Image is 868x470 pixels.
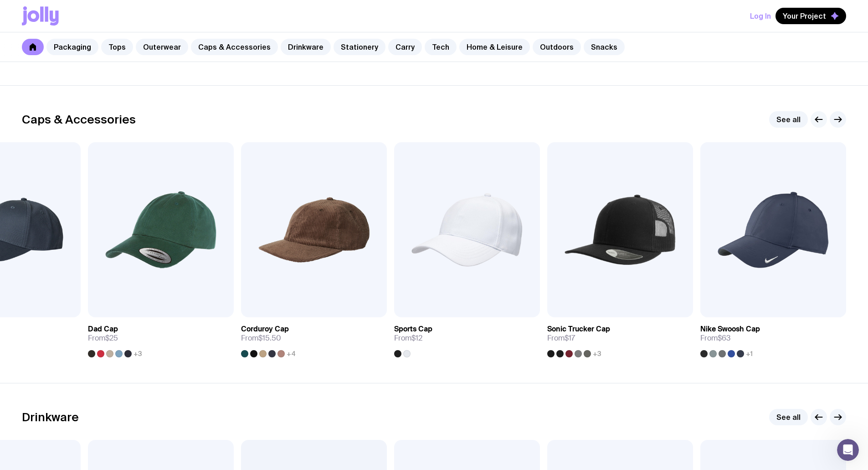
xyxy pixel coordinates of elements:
div: joined the conversation [39,205,155,213]
button: Gif picker [29,291,36,299]
button: Upload attachment [43,291,51,299]
span: From [394,334,422,343]
a: Home & Leisure [459,39,530,55]
button: go back [6,4,23,21]
div: Got it! We'll just need your email and phone number so we can get back to you [15,36,142,63]
span: From [88,334,118,343]
div: David says… [7,224,175,278]
button: Home [143,4,160,21]
input: Phone number [19,160,164,179]
span: $17 [565,333,575,343]
a: Sports CapFrom$12 [394,317,540,357]
h1: [PERSON_NAME] [44,5,103,11]
button: Log In [750,8,771,24]
span: +3 [593,350,601,357]
a: See all [769,111,808,128]
a: See all [769,409,808,425]
span: $12 [411,333,422,343]
a: Packaging [46,39,98,55]
div: Operator says… [7,31,175,70]
span: $15.50 [258,333,281,343]
button: Emoji picker [14,291,21,299]
div: Hey [PERSON_NAME], [PERSON_NAME]’s email is [15,229,142,256]
span: Your Project [783,11,826,21]
button: Submit [145,160,164,179]
h2: Caps & Accessories [22,113,136,126]
a: Drinkware [281,39,331,55]
a: [EMAIL_ADDRESS][DOMAIN_NAME] [20,248,131,255]
div: Hey [PERSON_NAME], [PERSON_NAME]’s email is[EMAIL_ADDRESS][DOMAIN_NAME][PERSON_NAME] • 3m ago [7,224,149,262]
div: [PERSON_NAME] • 3m ago [15,263,88,269]
button: Your Project [776,8,846,24]
div: Profile image for David [26,5,41,20]
div: Phone [19,149,164,158]
h3: Sonic Trucker Cap [547,325,610,334]
span: From [700,334,730,343]
div: Operator says… [7,133,175,203]
a: Caps & Accessories [191,39,278,55]
iframe: Intercom live chat [837,439,859,461]
a: Nike Swoosh CapFrom$63+1 [700,317,846,357]
div: David says… [7,203,175,224]
h2: Drinkware [22,410,79,424]
h3: Dad Cap [88,325,118,334]
a: Snacks [584,39,625,55]
button: Send a message… [156,288,171,302]
a: Tops [101,39,133,55]
h3: Corduroy Cap [241,325,289,334]
textarea: Message… [8,272,175,288]
button: Start recording [58,291,65,299]
div: Profile image for David [27,204,36,213]
a: Outerwear [136,39,188,55]
span: +4 [287,350,296,357]
h3: Sports Cap [394,325,432,334]
span: From [241,334,281,343]
a: Dad CapFrom$25+3 [88,317,234,357]
span: From [547,334,575,343]
span: $63 [718,333,730,343]
a: Sonic Trucker CapFrom$17+3 [547,317,693,357]
a: Tech [425,39,457,55]
div: Got it! We'll just need your email and phone number so we can get back to you [7,31,149,69]
h3: Nike Swoosh Cap [700,325,760,334]
span: +3 [134,350,142,357]
span: $25 [105,333,118,343]
a: Corduroy CapFrom$15.50+4 [241,317,387,357]
div: Operator says… [7,70,175,133]
span: +1 [746,350,753,357]
b: [PERSON_NAME] [39,206,90,212]
div: Email [19,86,164,95]
div: Close [160,4,176,20]
input: Enter your email [19,97,164,115]
a: Stationery [334,39,385,55]
a: Carry [388,39,422,55]
p: Active [44,11,62,21]
a: Outdoors [533,39,581,55]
